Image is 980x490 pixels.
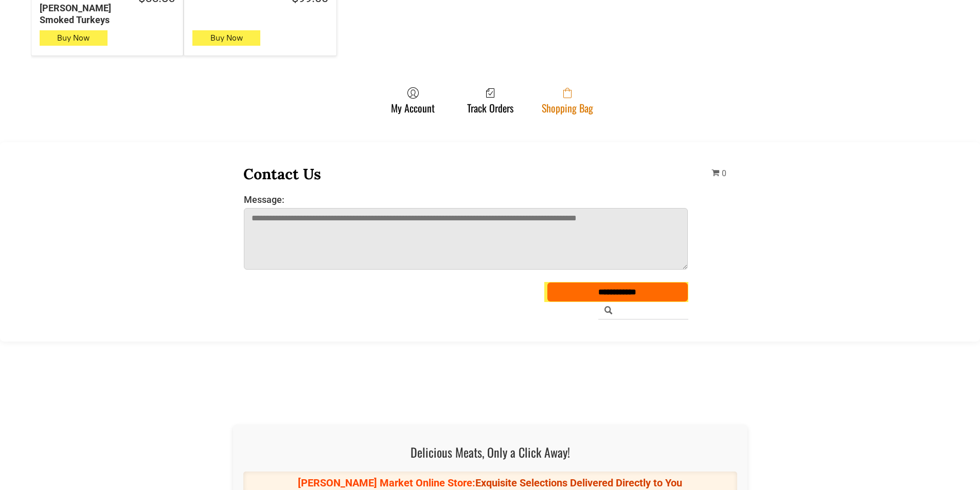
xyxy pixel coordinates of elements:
h3: Contact Us [243,164,689,183]
h1: Delicious Meats, Only a Click Away! [243,443,737,461]
a: My Account [386,87,440,114]
button: Buy Now [40,30,108,46]
strong: Exquisite Selections Delivered Directly to You [475,477,682,489]
label: Message: [244,194,688,205]
a: Shopping Bag [537,87,598,114]
span: Buy Now [210,33,243,43]
button: Buy Now [192,30,260,46]
a: Track Orders [462,87,519,114]
span: Buy Now [57,33,90,43]
span: 0 [722,168,726,178]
